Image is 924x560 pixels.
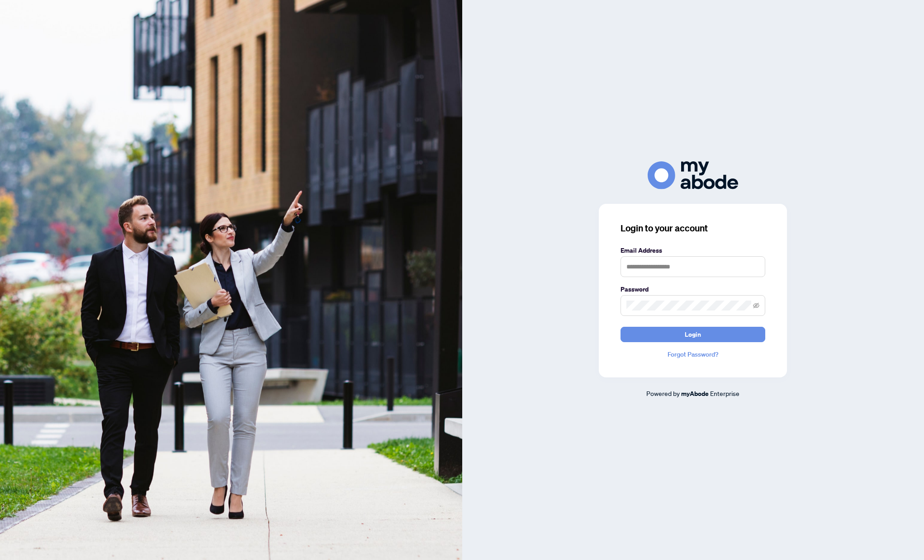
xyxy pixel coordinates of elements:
button: Login [621,327,765,342]
label: Password [621,284,765,294]
label: Email Address [621,245,765,255]
a: myAbode [681,389,709,399]
span: Powered by [646,389,680,397]
img: ma-logo [648,161,738,189]
span: Enterprise [710,389,739,397]
a: Forgot Password? [621,349,765,359]
span: eye-invisible [753,302,759,309]
span: Login [685,327,701,342]
h3: Login to your account [621,222,765,235]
